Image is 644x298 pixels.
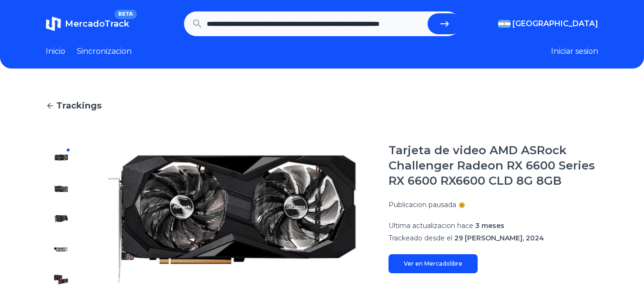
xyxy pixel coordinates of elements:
[46,99,598,112] a: Trackings
[53,181,69,196] img: Tarjeta de video AMD ASRock Challenger Radeon RX 6600 Series RX 6600 RX6600 CLD 8G 8GB
[388,254,478,273] a: Ver en Mercadolibre
[53,211,69,227] img: Tarjeta de video AMD ASRock Challenger Radeon RX 6600 Series RX 6600 RX6600 CLD 8G 8GB
[46,16,129,31] a: MercadoTrackBETA
[454,234,544,242] span: 29 [PERSON_NAME], 2024
[114,10,137,19] span: BETA
[53,272,69,288] img: Tarjeta de video AMD ASRock Challenger Radeon RX 6600 Series RX 6600 RX6600 CLD 8G 8GB
[498,18,598,30] button: [GEOGRAPHIC_DATA]
[551,46,598,57] button: Iniciar sesion
[53,150,69,166] img: Tarjeta de video AMD ASRock Challenger Radeon RX 6600 Series RX 6600 RX6600 CLD 8G 8GB
[388,200,456,209] p: Publicacion pausada
[65,19,129,29] span: MercadoTrack
[46,16,61,31] img: MercadoTrack
[53,242,69,257] img: Tarjeta de video AMD ASRock Challenger Radeon RX 6600 Series RX 6600 RX6600 CLD 8G 8GB
[46,46,65,57] a: Inicio
[388,221,473,230] span: Ultima actualizacion hace
[388,234,452,242] span: Trackeado desde el
[56,99,102,112] span: Trackings
[475,221,504,230] span: 3 meses
[77,46,132,57] a: Sincronizacion
[512,18,598,30] span: [GEOGRAPHIC_DATA]
[498,20,511,28] img: Argentina
[388,143,598,189] h1: Tarjeta de video AMD ASRock Challenger Radeon RX 6600 Series RX 6600 RX6600 CLD 8G 8GB
[95,143,369,295] img: Tarjeta de video AMD ASRock Challenger Radeon RX 6600 Series RX 6600 RX6600 CLD 8G 8GB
